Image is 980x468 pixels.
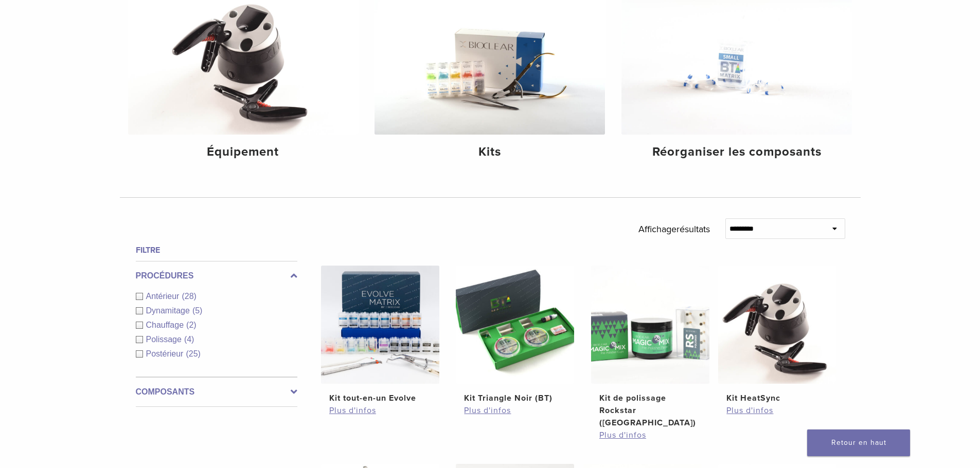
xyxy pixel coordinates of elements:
[329,393,416,403] font: Kit tout-en-un Evolve
[726,393,780,403] font: Kit HeatSync
[182,292,196,301] font: (28)
[186,349,200,358] font: (25)
[831,438,886,447] font: Retour en haut
[329,404,431,417] a: Plus d'infos
[591,266,710,429] a: Kit de polissage Rockstar (RS)Kit de polissage Rockstar ([GEOGRAPHIC_DATA])
[718,266,838,404] a: Kit HeatSyncKit HeatSync
[186,321,197,329] font: (2)
[726,405,773,416] font: Plus d'infos
[320,266,440,404] a: Kit tout-en-un EvolveKit tout-en-un Evolve
[464,405,511,416] font: Plus d'infos
[676,223,710,235] font: résultats
[464,404,566,417] a: Plus d'infos
[478,144,501,159] font: Kits
[146,349,184,358] font: Postérieur
[456,266,574,384] img: Kit Triangle Noir (BT)
[321,266,439,384] img: Kit tout-en-un Evolve
[136,387,195,396] font: Composants
[146,292,180,301] font: Antérieur
[638,223,676,235] font: Affichage
[807,429,910,456] a: Retour en haut
[718,266,836,384] img: Kit HeatSync
[455,266,575,404] a: Kit Triangle Noir (BT)Kit Triangle Noir (BT)
[207,144,279,159] font: Équipement
[599,429,701,441] a: Plus d'infos
[136,245,160,255] font: Filtre
[146,321,184,329] font: Chauffage
[599,393,696,428] font: Kit de polissage Rockstar ([GEOGRAPHIC_DATA])
[146,335,182,344] font: Polissage
[136,271,194,280] font: Procédures
[652,144,822,159] font: Réorganiser les composants
[192,306,203,315] font: (5)
[599,430,646,440] font: Plus d'infos
[464,393,553,403] font: Kit Triangle Noir (BT)
[591,266,709,384] img: Kit de polissage Rockstar (RS)
[726,404,828,417] a: Plus d'infos
[329,405,376,416] font: Plus d'infos
[146,306,190,315] font: Dynamitage
[184,335,194,344] font: (4)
